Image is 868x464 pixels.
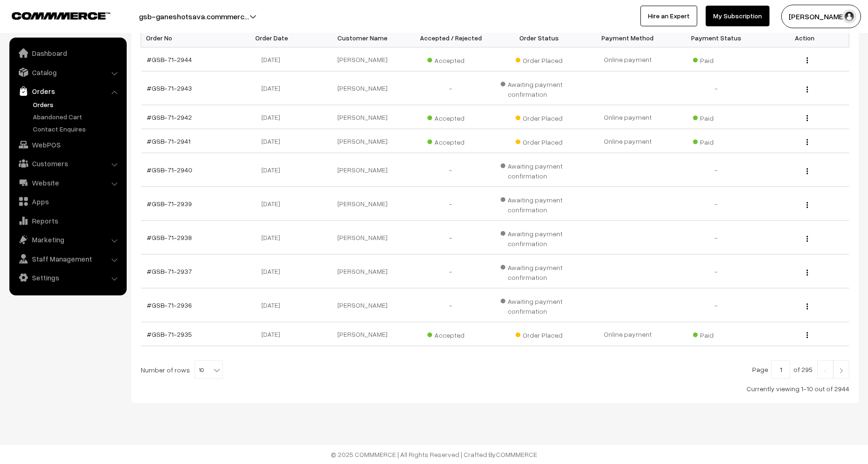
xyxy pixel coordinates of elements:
img: Menu [807,270,808,276]
td: - [406,288,495,322]
span: Awaiting payment confirmation [501,226,578,248]
img: user [842,9,856,23]
a: Orders [12,83,123,100]
img: Menu [807,202,808,208]
td: [PERSON_NAME] [318,255,407,288]
div: Currently viewing 1-10 out of 2944 [141,384,849,394]
img: Right [837,368,845,373]
td: Online payment [584,129,672,153]
a: Dashboard [12,45,123,62]
span: Paid [693,135,740,147]
span: Accepted [427,111,474,123]
td: - [672,187,761,221]
td: [PERSON_NAME] [318,153,407,187]
td: [DATE] [229,153,318,187]
img: Menu [807,86,808,93]
span: 10 [195,360,223,379]
td: [DATE] [229,288,318,322]
td: [PERSON_NAME] [318,105,407,129]
td: [PERSON_NAME] [318,47,407,71]
td: - [406,255,495,288]
span: Order Placed [516,53,563,65]
td: - [406,71,495,105]
img: Left [821,368,830,373]
a: Customers [12,155,123,172]
td: [PERSON_NAME] [318,187,407,221]
span: Accepted [427,328,474,340]
td: [DATE] [229,255,318,288]
td: [DATE] [229,322,318,346]
td: - [672,153,761,187]
a: WebPOS [12,136,123,153]
td: - [406,187,495,221]
span: Paid [693,111,740,123]
td: [PERSON_NAME] [318,71,407,105]
span: Paid [693,53,740,65]
td: [DATE] [229,129,318,153]
a: Website [12,174,123,191]
a: Abandoned Cart [30,112,123,122]
span: Number of rows [141,365,190,375]
td: Online payment [584,322,672,346]
a: Catalog [12,64,123,81]
td: - [672,71,761,105]
a: COMMMERCE [12,9,94,21]
span: Awaiting payment confirmation [501,294,578,316]
th: Payment Method [584,28,672,47]
a: #GSB-71-2938 [147,233,192,241]
img: Menu [807,139,808,145]
a: Staff Management [12,250,123,267]
a: #GSB-71-2941 [147,137,190,145]
th: Order Date [229,28,318,47]
span: Accepted [427,135,474,147]
a: Hire an Expert [640,6,697,26]
td: - [406,153,495,187]
td: [PERSON_NAME] [318,129,407,153]
span: Awaiting payment confirmation [501,193,578,215]
span: Order Placed [516,135,563,147]
img: Menu [807,115,808,121]
span: Awaiting payment confirmation [501,159,578,181]
span: Page [752,365,768,373]
th: Order Status [495,28,584,47]
td: - [672,288,761,322]
span: Paid [693,328,740,340]
td: Online payment [584,47,672,71]
th: Payment Status [672,28,761,47]
button: gsb-ganeshotsava.commmerc… [106,5,282,28]
td: [PERSON_NAME] [318,221,407,255]
a: Contact Enquires [30,124,123,134]
th: Accepted / Rejected [406,28,495,47]
a: #GSB-71-2935 [147,330,192,338]
td: Online payment [584,105,672,129]
span: of 295 [793,365,813,373]
td: [DATE] [229,221,318,255]
th: Customer Name [318,28,407,47]
td: [DATE] [229,187,318,221]
td: - [406,221,495,255]
td: [DATE] [229,105,318,129]
td: [DATE] [229,71,318,105]
td: [PERSON_NAME] [318,322,407,346]
span: Awaiting payment confirmation [501,77,578,99]
td: [DATE] [229,47,318,71]
td: - [672,255,761,288]
a: Orders [30,100,123,109]
span: Order Placed [516,328,563,340]
img: COMMMERCE [12,12,110,19]
a: #GSB-71-2937 [147,267,192,275]
a: #GSB-71-2940 [147,166,192,174]
img: Menu [807,236,808,242]
a: Marketing [12,231,123,248]
th: Action [761,28,849,47]
a: Settings [12,269,123,286]
a: COMMMERCE [496,450,537,458]
span: Awaiting payment confirmation [501,260,578,282]
a: My Subscription [706,6,769,26]
a: Apps [12,193,123,210]
a: Reports [12,212,123,229]
a: #GSB-71-2944 [147,55,192,63]
th: Order No [141,28,230,47]
span: Accepted [427,53,474,65]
